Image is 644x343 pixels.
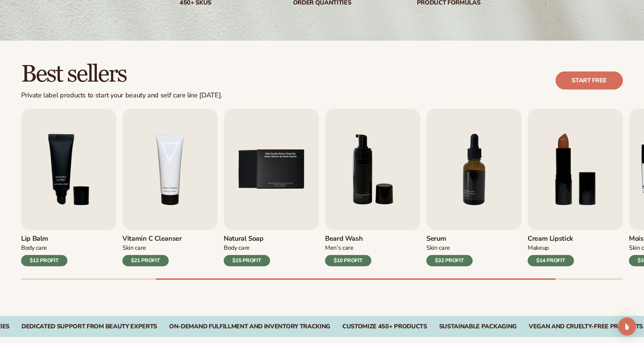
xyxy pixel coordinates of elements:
div: Skin Care [122,244,182,252]
a: 4 / 9 [122,109,218,266]
div: Open Intercom Messenger [618,317,636,335]
a: 6 / 9 [325,109,420,266]
a: Start free [555,71,623,90]
div: Private label products to start your beauty and self care line [DATE]. [21,91,222,100]
div: CUSTOMIZE 450+ PRODUCTS [342,323,427,330]
a: 5 / 9 [224,109,319,266]
div: Makeup [528,244,574,252]
h3: Serum [426,235,473,243]
a: 8 / 9 [528,109,623,266]
div: SUSTAINABLE PACKAGING [439,323,517,330]
div: $12 PROFIT [21,255,67,266]
div: Body Care [21,244,67,252]
div: On-Demand Fulfillment and Inventory Tracking [169,323,330,330]
div: $32 PROFIT [426,255,473,266]
h3: Natural Soap [224,235,270,243]
div: $14 PROFIT [528,255,574,266]
a: 3 / 9 [21,109,116,266]
div: Dedicated Support From Beauty Experts [21,323,157,330]
div: $10 PROFIT [325,255,371,266]
h2: Best sellers [21,62,222,87]
div: $21 PROFIT [122,255,169,266]
div: Body Care [224,244,270,252]
a: 7 / 9 [426,109,522,266]
div: $15 PROFIT [224,255,270,266]
h3: Vitamin C Cleanser [122,235,182,243]
div: VEGAN AND CRUELTY-FREE PRODUCTS [529,323,643,330]
div: Men’s Care [325,244,371,252]
h3: Beard Wash [325,235,371,243]
div: Skin Care [426,244,473,252]
h3: Lip Balm [21,235,67,243]
h3: Cream Lipstick [528,235,574,243]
